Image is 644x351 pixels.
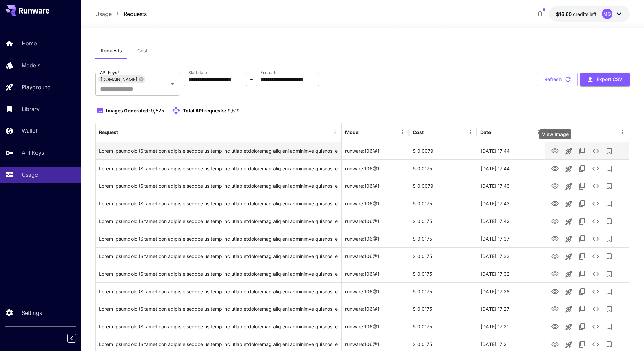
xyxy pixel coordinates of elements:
button: Menu [398,128,407,137]
button: See details [589,267,602,281]
button: Launch in playground [562,145,575,158]
button: Sort [360,128,370,137]
button: View Image [548,161,562,175]
button: Menu [330,128,340,137]
button: Copy TaskUUID [575,250,589,263]
div: Click to copy prompt [99,212,338,230]
div: 29 Aug, 2025 17:21 [477,318,545,335]
span: Total API requests: [183,108,226,114]
div: [DOMAIN_NAME] [98,75,145,83]
div: $ 0.0175 [409,265,477,282]
button: Launch in playground [562,250,575,264]
button: View Image [548,179,562,193]
div: Click to copy prompt [99,142,338,159]
div: $ 0.0175 [409,159,477,177]
button: View Image [548,267,562,281]
span: 9,525 [151,108,164,114]
div: $ 0.0175 [409,212,477,230]
div: 29 Aug, 2025 17:43 [477,177,545,195]
button: Copy TaskUUID [575,337,589,351]
p: API Keys [22,149,44,157]
p: Usage [95,10,112,18]
button: Sort [492,128,501,137]
button: Launch in playground [562,215,575,228]
div: runware:106@1 [342,177,409,195]
div: runware:106@1 [342,247,409,265]
div: Click to copy prompt [99,230,338,247]
span: credits left [573,11,597,17]
button: See details [589,320,602,333]
button: Launch in playground [562,162,575,176]
div: runware:106@1 [342,230,409,247]
button: Add to library [602,267,616,281]
div: $ 0.0079 [409,142,477,159]
div: Click to copy prompt [99,160,338,177]
div: Click to copy prompt [99,265,338,282]
div: Click to copy prompt [99,318,338,335]
button: View Image [548,197,562,210]
label: End date [260,70,277,75]
button: Open [168,79,177,89]
button: Export CSV [580,73,630,86]
button: Sort [424,128,434,137]
div: Request [99,129,118,135]
button: See details [589,337,602,351]
button: View Image [548,320,562,333]
button: Copy TaskUUID [575,232,589,246]
button: Add to library [602,337,616,351]
div: $ 0.0175 [409,247,477,265]
div: $ 0.0175 [409,282,477,300]
button: Sort [119,128,128,137]
button: Copy TaskUUID [575,197,589,210]
p: Home [22,39,37,47]
div: Date [480,129,491,135]
button: See details [589,302,602,316]
button: $16.596MG [549,6,630,22]
button: View Image [548,337,562,351]
button: Copy TaskUUID [575,215,589,228]
button: See details [589,144,602,158]
div: runware:106@1 [342,212,409,230]
button: Menu [466,128,475,137]
nav: breadcrumb [95,10,147,18]
div: Click to copy prompt [99,283,338,300]
button: See details [589,215,602,228]
button: Add to library [602,250,616,263]
p: Playground [22,83,51,91]
div: 29 Aug, 2025 17:37 [477,230,545,247]
div: 29 Aug, 2025 17:27 [477,300,545,318]
button: View Image [548,302,562,316]
button: Launch in playground [562,197,575,211]
div: runware:106@1 [342,195,409,212]
button: Copy TaskUUID [575,320,589,333]
span: [DOMAIN_NAME] [98,76,140,83]
p: Settings [22,309,42,317]
button: See details [589,285,602,298]
button: Add to library [602,215,616,228]
button: View Image [548,144,562,158]
button: View Image [548,249,562,263]
span: Requests [101,48,122,54]
a: Requests [124,10,147,18]
div: 29 Aug, 2025 17:44 [477,159,545,177]
p: Usage [22,171,38,179]
div: runware:106@1 [342,142,409,159]
button: Copy TaskUUID [575,162,589,175]
div: 29 Aug, 2025 17:44 [477,142,545,159]
button: View Image [548,214,562,228]
div: 29 Aug, 2025 17:32 [477,265,545,282]
p: ~ [249,75,253,83]
p: Library [22,105,40,113]
button: Copy TaskUUID [575,302,589,316]
button: Launch in playground [562,320,575,334]
div: MG [602,9,612,19]
div: $ 0.0175 [409,318,477,335]
button: Add to library [602,179,616,193]
div: runware:106@1 [342,265,409,282]
button: Copy TaskUUID [575,179,589,193]
button: Add to library [602,197,616,210]
button: View Image [548,284,562,298]
div: 29 Aug, 2025 17:43 [477,195,545,212]
button: Refresh [537,73,578,86]
div: Model [345,129,360,135]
